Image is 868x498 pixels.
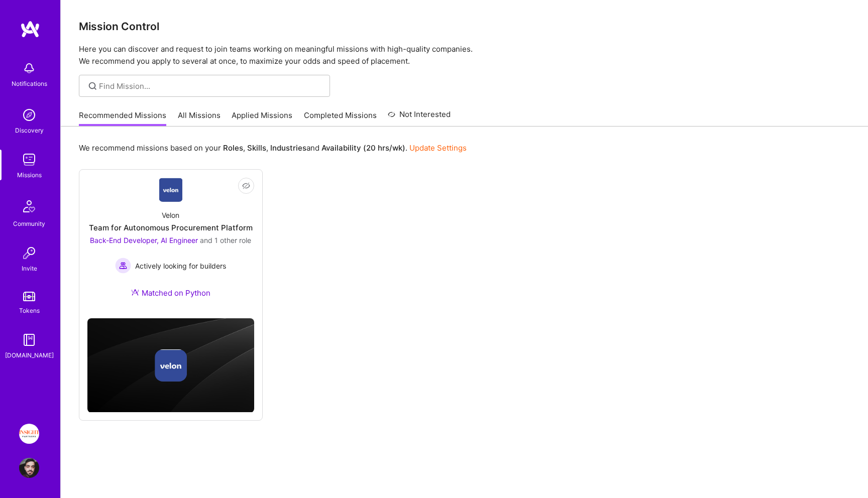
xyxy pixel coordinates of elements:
img: Community [17,194,41,218]
span: and 1 other role [200,236,251,244]
div: Discovery [15,125,44,136]
a: Recommended Missions [79,110,166,127]
img: Invite [19,243,39,263]
p: Here you can discover and request to join teams working on meaningful missions with high-quality ... [79,43,850,67]
input: Find Mission... [99,81,322,91]
a: Update Settings [409,143,467,153]
img: tokens [23,292,35,301]
a: Applied Missions [232,110,292,127]
div: Invite [22,263,37,274]
span: Actively looking for builders [135,261,226,271]
i: icon EyeClosed [242,182,250,190]
span: Back-End Developer, AI Engineer [90,236,198,244]
a: User Avatar [17,458,42,478]
a: Not Interested [388,108,451,127]
div: Community [13,218,45,229]
b: Roles [223,143,243,153]
img: bell [19,58,39,78]
h3: Mission Control [79,20,850,33]
a: Completed Missions [304,110,377,127]
img: Company logo [155,349,187,382]
img: Company Logo [159,178,183,202]
img: User Avatar [19,458,39,478]
img: Ateam Purple Icon [131,288,139,296]
a: Company LogoVelonTeam for Autonomous Procurement PlatformBack-End Developer, AI Engineer and 1 ot... [87,178,254,310]
b: Availability (20 hrs/wk) [321,143,405,153]
img: discovery [19,105,39,125]
a: Insight Partners: Data & AI - Sourcing [17,424,42,444]
div: [DOMAIN_NAME] [5,350,54,360]
div: Velon [162,210,179,220]
img: logo [20,20,40,38]
i: icon SearchGrey [87,80,98,92]
div: Tokens [19,305,40,316]
img: Actively looking for builders [115,258,131,274]
b: Skills [247,143,266,153]
b: Industries [270,143,306,153]
img: teamwork [19,150,39,170]
div: Matched on Python [131,288,210,298]
img: guide book [19,330,39,350]
div: Team for Autonomous Procurement Platform [89,222,253,233]
p: We recommend missions based on your , , and . [79,143,467,153]
img: Insight Partners: Data & AI - Sourcing [19,424,39,444]
div: Notifications [12,78,47,89]
div: Missions [17,170,42,180]
img: cover [87,318,254,413]
a: All Missions [178,110,221,127]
